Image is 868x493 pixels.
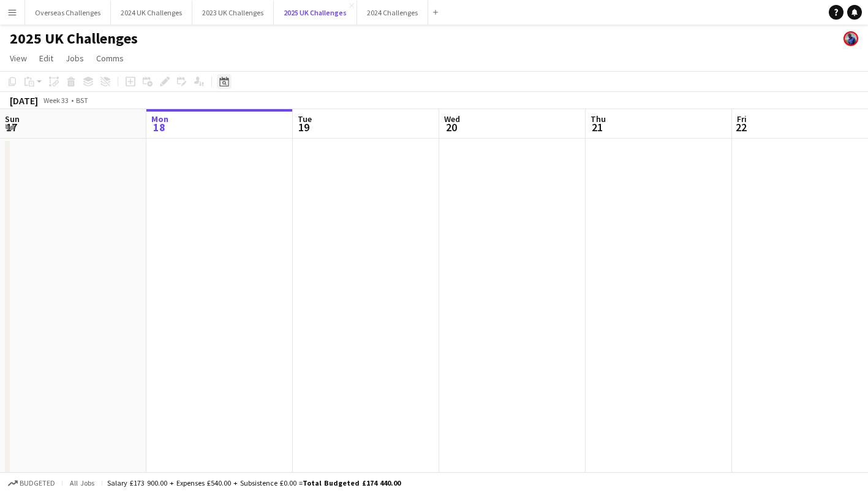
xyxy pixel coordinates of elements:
[737,113,747,124] span: Fri
[39,53,53,64] span: Edit
[589,120,606,134] span: 21
[91,50,129,66] a: Comms
[149,120,168,134] span: 18
[10,94,38,107] div: [DATE]
[192,1,274,25] button: 2023 UK Challenges
[25,1,111,25] button: Overseas Challenges
[20,479,55,487] span: Budgeted
[96,53,124,64] span: Comms
[3,120,20,134] span: 17
[34,50,58,66] a: Edit
[303,478,401,487] span: Total Budgeted £174 440.00
[10,53,27,64] span: View
[735,120,747,134] span: 22
[151,113,168,124] span: Mon
[107,478,401,487] div: Salary £173 900.00 + Expenses £540.00 + Subsistence £0.00 =
[296,120,312,134] span: 19
[76,96,88,105] div: BST
[357,1,428,25] button: 2024 Challenges
[5,113,20,124] span: Sun
[591,113,606,124] span: Thu
[6,476,57,490] button: Budgeted
[274,1,357,25] button: 2025 UK Challenges
[843,31,858,46] app-user-avatar: Andy Baker
[5,50,32,66] a: View
[111,1,192,25] button: 2024 UK Challenges
[67,478,97,487] span: All jobs
[40,96,71,105] span: Week 33
[10,29,138,48] h1: 2025 UK Challenges
[444,113,460,124] span: Wed
[66,53,84,64] span: Jobs
[442,120,460,134] span: 20
[298,113,312,124] span: Tue
[61,50,89,66] a: Jobs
